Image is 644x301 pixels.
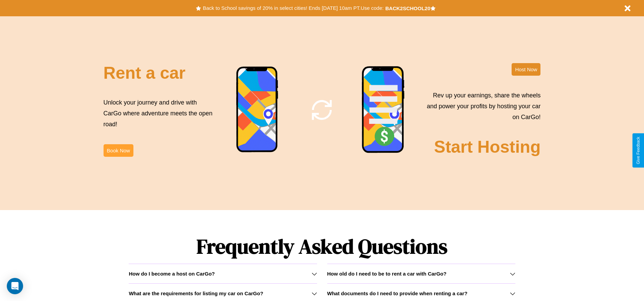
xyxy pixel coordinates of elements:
[385,5,430,11] b: BACK2SCHOOL20
[129,229,515,264] h1: Frequently Asked Questions
[129,271,215,277] h3: How do I become a host on CarGo?
[104,144,133,157] button: Book Now
[434,137,541,157] h2: Start Hosting
[236,66,279,153] img: phone
[423,90,540,123] p: Rev up your earnings, share the wheels and power your profits by hosting your car on CarGo!
[129,290,263,296] h3: What are the requirements for listing my car on CarGo?
[104,63,186,83] h2: Rent a car
[362,66,405,154] img: phone
[636,137,641,164] div: Give Feedback
[7,278,23,294] div: Open Intercom Messenger
[512,63,540,76] button: Host Now
[327,290,467,296] h3: What documents do I need to provide when renting a car?
[327,271,447,277] h3: How old do I need to be to rent a car with CarGo?
[201,3,385,13] button: Back to School savings of 20% in select cities! Ends [DATE] 10am PT.Use code:
[104,97,215,130] p: Unlock your journey and drive with CarGo where adventure meets the open road!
